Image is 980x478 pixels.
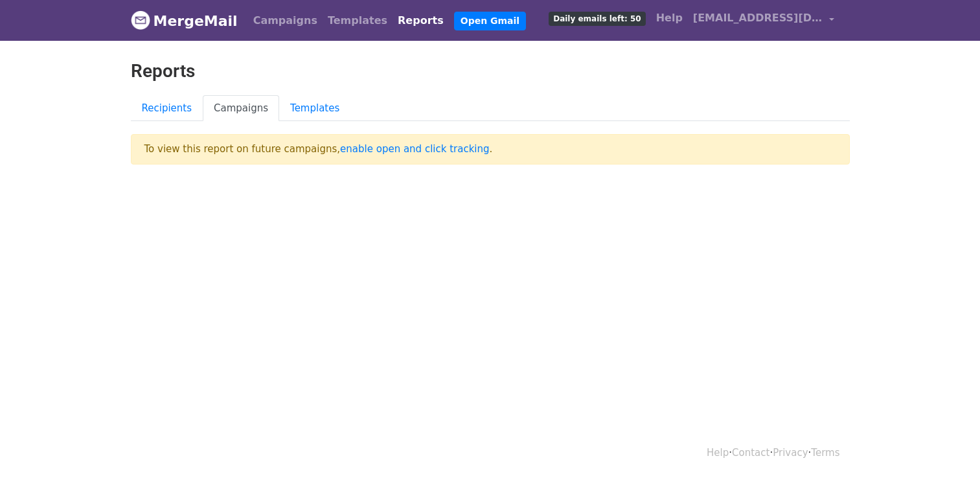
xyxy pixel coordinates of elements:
[323,8,393,34] a: Templates
[651,5,688,31] a: Help
[693,10,823,26] span: [EMAIL_ADDRESS][DOMAIN_NAME]
[811,447,839,459] a: Terms
[131,7,238,34] a: MergeMail
[688,5,839,36] a: [EMAIL_ADDRESS][DOMAIN_NAME]
[131,134,850,165] p: To view this report on future campaigns, .
[393,8,449,34] a: Reports
[248,8,323,34] a: Campaigns
[732,447,769,459] a: Contact
[707,447,729,459] a: Help
[543,5,650,31] a: Daily emails left: 50
[454,12,526,30] a: Open Gmail
[203,95,279,122] a: Campaigns
[549,12,645,26] span: Daily emails left: 50
[131,60,850,82] h2: Reports
[773,447,808,459] a: Privacy
[131,10,150,30] img: MergeMail logo
[340,143,489,155] a: enable open and click tracking
[279,95,350,122] a: Templates
[131,95,203,122] a: Recipients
